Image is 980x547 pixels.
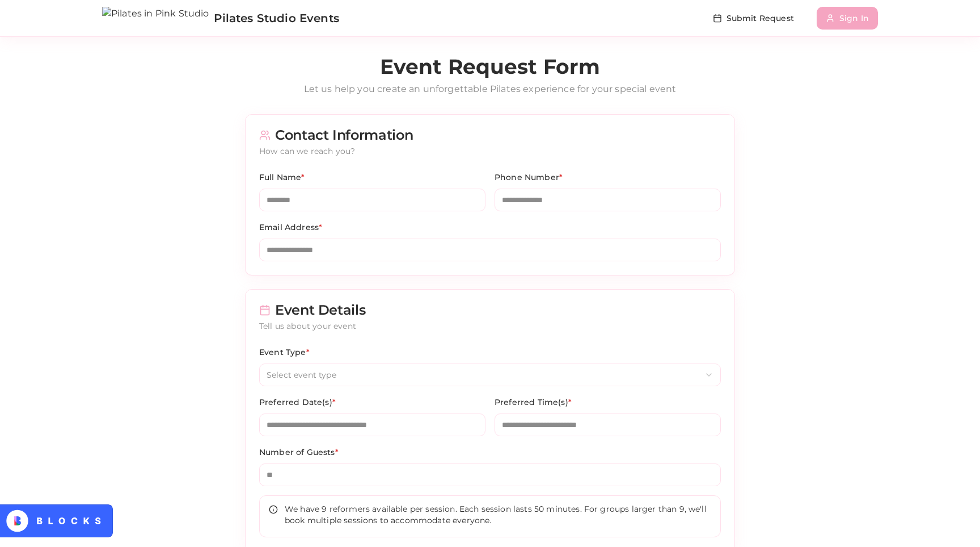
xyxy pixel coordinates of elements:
label: Email Address [259,222,322,232]
label: Event Type [259,347,310,357]
div: We have 9 reformers available per session. Each session lasts 50 minutes. For groups larger than ... [269,503,711,526]
span: Pilates Studio Events [214,10,339,26]
img: Pilates in Pink Studio [102,7,209,30]
div: Tell us about your event [259,320,721,332]
p: Let us help you create an unforgettable Pilates experience for your special event [245,82,735,96]
div: Contact Information [259,128,721,142]
div: How can we reach you? [259,145,721,157]
h1: Event Request Form [245,55,735,78]
label: Number of Guests [259,447,339,457]
button: Sign In [817,7,878,30]
label: Phone Number [495,172,563,182]
label: Full Name [259,172,305,182]
label: Preferred Time(s) [495,397,572,407]
a: Pilates Studio Events [102,7,339,30]
div: Event Details [259,303,721,317]
label: Preferred Date(s) [259,397,336,407]
button: Submit Request [704,7,803,30]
